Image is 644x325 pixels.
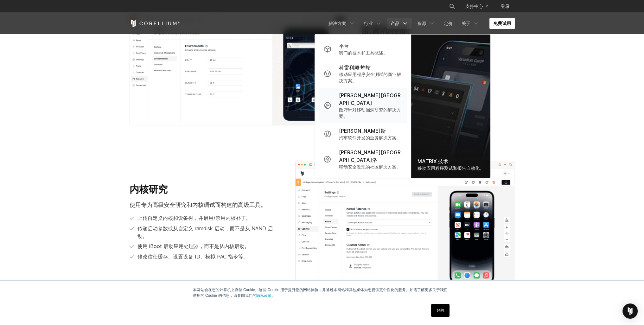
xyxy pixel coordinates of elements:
[137,253,248,260] font: 修改信任缓存、设置设备 ID、模拟 PAC 指令等。
[622,303,638,319] div: Open Intercom Messenger
[339,64,371,71] font: 科雷利姆·蝰蛇
[319,60,407,88] a: 科雷利姆·蝰蛇 移动应用程序安全测试的商业解决方案。
[319,38,407,60] a: 平台 我们的技术和工具概述。
[130,201,266,208] font: 使用专为高级安全研究和内核调试而构建的高级工具。
[339,149,401,163] font: [PERSON_NAME][GEOGRAPHIC_DATA]洛
[444,21,453,26] font: 定价
[295,161,515,288] img: Corellium 虚拟硬件平台中的内核补丁和自定义内核的设备设置
[441,1,515,12] div: 导航菜单
[256,293,275,298] a: 隐私政策。
[319,123,407,145] a: [PERSON_NAME]斯 汽车软件开发的业务解决方案。
[417,21,426,26] font: 资源
[339,135,401,140] font: 汽车软件开发的业务解决方案。
[493,21,511,26] font: 免费试用
[339,50,388,55] font: 我们的技术和工具概述。
[137,215,251,221] font: 上传自定义内核和设备树，并启用/禁用内核补丁。
[339,164,401,169] font: 移动安全发现的社区解决方案。
[418,158,448,164] font: MATRIX 技术
[137,225,273,239] font: 传递启动参数或从自定义 ramdisk 启动，而不是从 NAND 启动。
[325,18,515,29] div: 导航菜单
[391,21,399,26] font: 产品
[411,35,490,178] a: MATRIX 技术 移动应用程序测试和报告自动化。
[339,43,349,49] font: 平台
[328,21,346,26] font: 解决方案
[418,165,484,171] font: 移动应用程序测试和报告自动化。
[193,288,448,298] font: 本网站会在您的计算机上存储 Cookie。这些 Cookie 用于提升您的网站体验，并通过本网站和其他媒体为您提供更个性化的服务。如需了解更多关于我们使用的 Cookie 的信息，请参阅我们的
[431,304,450,317] a: 好的
[446,1,458,12] button: 搜索
[130,20,180,27] a: 科雷利姆之家
[465,3,483,9] font: 支持中心
[339,107,401,119] font: 政府针对移动漏洞研究的解决方案。
[364,21,373,26] font: 行业
[130,183,168,195] font: 内核研究
[339,72,401,83] font: 移动应用程序安全测试的商业解决方案。
[501,3,510,9] font: 登录
[319,88,407,123] a: [PERSON_NAME][GEOGRAPHIC_DATA] 政府针对移动漏洞研究的解决方案。
[339,92,401,106] font: [PERSON_NAME][GEOGRAPHIC_DATA]
[437,308,444,313] font: 好的
[339,128,386,134] font: [PERSON_NAME]斯
[319,145,407,174] a: [PERSON_NAME][GEOGRAPHIC_DATA]洛 移动安全发现的社区解决方案。
[462,21,470,26] font: 关于
[411,35,490,178] img: Matrix_WebNav_1x
[137,243,250,249] font: 使用 iBoot 启动应用处理器，而不是从内核启动。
